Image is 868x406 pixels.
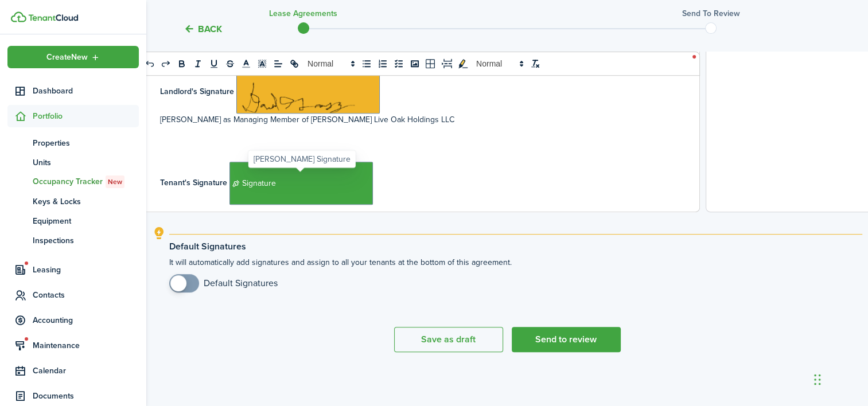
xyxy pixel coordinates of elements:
[160,177,227,189] strong: Tenant's Signature
[391,57,407,71] button: list: check
[682,7,740,19] h3: Send to review
[33,137,139,149] span: Properties
[33,390,139,402] span: Documents
[184,23,222,35] button: Back
[206,57,222,71] button: underline
[160,114,668,126] p: [PERSON_NAME] as Managing Member of [PERSON_NAME] Live Oak Holdings LLC
[33,157,139,169] span: Units
[407,57,423,71] button: image
[423,57,439,71] button: table-better
[108,177,122,187] span: New
[33,264,139,276] span: Leasing
[46,53,88,61] span: Create New
[11,11,26,22] img: TenantCloud
[33,175,139,188] span: Occupancy Tracker
[394,327,503,352] button: Save as draft
[7,133,139,153] a: Properties
[152,227,166,240] i: outline
[7,231,139,250] a: Inspections
[33,85,139,97] span: Dashboard
[7,46,139,68] button: Open menu
[286,57,302,71] button: link
[169,241,862,252] explanation-title: Default Signatures
[33,235,139,247] span: Inspections
[455,57,471,71] button: toggleMarkYellow: markYellow
[33,365,139,377] span: Calendar
[190,57,206,71] button: italic
[160,85,234,97] strong: Landlord's Signature
[222,57,238,71] button: strike
[28,14,78,21] img: TenantCloud
[359,57,375,71] button: list: bullet
[439,57,455,71] button: pageBreak
[7,172,139,192] a: Occupancy TrackerNew
[33,289,139,301] span: Contacts
[33,110,139,122] span: Portfolio
[142,57,158,71] button: undo: undo
[527,57,543,71] button: clean
[33,215,139,227] span: Equipment
[7,153,139,172] a: Units
[169,256,862,292] explanation-description: It will automatically add signatures and assign to all your tenants at the bottom of this agreement.
[174,57,190,71] button: bold
[269,7,337,19] h3: Lease Agreements
[7,80,139,102] a: Dashboard
[7,192,139,211] a: Keys & Locks
[512,327,621,352] button: Send to review
[814,362,821,397] div: Drag
[7,211,139,231] a: Equipment
[158,57,174,71] button: redo: redo
[811,351,868,406] iframe: Chat Widget
[33,339,139,352] span: Maintenance
[33,314,139,326] span: Accounting
[33,196,139,208] span: Keys & Locks
[375,57,391,71] button: list: ordered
